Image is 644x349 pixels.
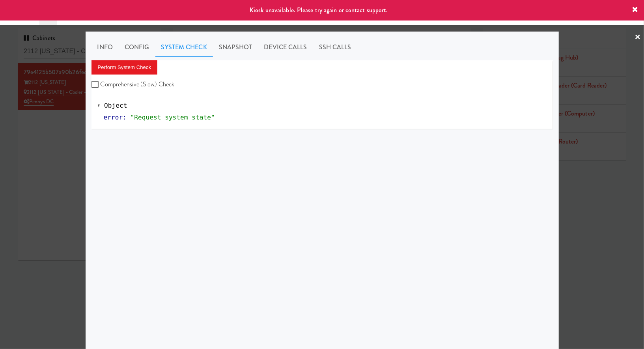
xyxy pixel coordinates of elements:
[313,37,357,57] a: SSH Calls
[258,37,313,57] a: Device Calls
[91,60,158,75] button: Perform System Check
[131,114,215,121] span: "Request system state"
[250,6,388,15] span: Kiosk unavailable. Please try again or contact support.
[91,37,119,57] a: Info
[119,37,155,57] a: Config
[91,78,175,90] label: Comprehensive (Slow) Check
[104,114,123,121] span: error
[213,37,258,57] a: Snapshot
[123,114,127,121] span: :
[635,25,641,50] a: ×
[155,37,213,57] a: System Check
[91,82,101,88] input: Comprehensive (Slow) Check
[104,102,127,109] span: Object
